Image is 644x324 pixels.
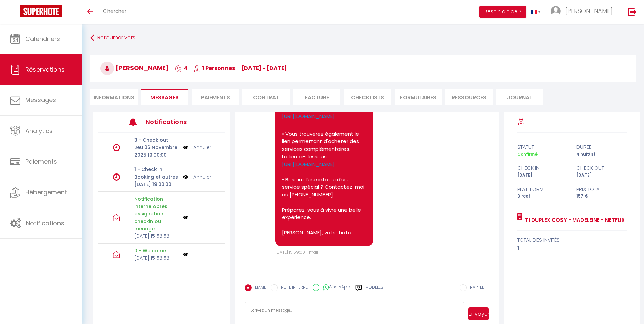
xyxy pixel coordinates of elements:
span: 1 Personnes [194,64,235,72]
li: CHECKLISTS [344,89,391,105]
div: check out [572,164,631,172]
span: [DATE] - [DATE] [241,64,287,72]
li: FORMULAIRES [395,89,442,105]
a: Annuler [193,173,211,181]
span: Réservations [25,65,65,74]
li: Paiements [192,89,239,105]
h3: Notifications [146,114,199,130]
button: Envoyer [468,307,489,320]
p: 3 - Check out [134,136,178,144]
span: • Besoin d’une info ou d’un service spécial ? Contactez-moi au [PHONE_NUMBER]. [282,176,366,198]
a: Retourner vers [90,32,636,44]
div: durée [572,143,631,151]
div: total des invités [517,236,627,244]
p: Jeu 06 Novembre 2025 19:00:00 [134,144,178,159]
div: [DATE] [572,172,631,179]
p: [DATE] 15:58:58 [134,254,178,262]
span: Messages [150,94,179,101]
span: Notifications [26,219,64,227]
div: Plateforme [513,185,572,193]
span: 4 [175,64,187,72]
div: Prix total [572,185,631,193]
img: NO IMAGE [183,173,188,181]
span: Chercher [103,7,126,15]
div: 1 [517,244,627,252]
span: [DATE] 15:59:00 - mail [275,249,318,255]
span: Paiements [25,157,57,166]
div: statut [513,143,572,151]
div: 4 nuit(s) [572,151,631,158]
label: EMAIL [252,284,266,292]
li: Journal [496,89,543,105]
li: Contrat [242,89,290,105]
span: Analytics [25,126,53,135]
div: [DATE] [513,172,572,179]
span: Confirmé [517,151,538,157]
p: Notification interne Après assignation checkin ou ménage [134,195,178,232]
span: [PERSON_NAME] [100,64,169,72]
p: [DATE] 15:58:58 [134,232,178,240]
p: [PERSON_NAME], votre hôte. [282,122,366,237]
label: NOTE INTERNE [278,284,308,292]
p: 1 - Check in Booking et autres [134,166,178,181]
label: Modèles [365,284,383,296]
span: Préparez-vous à vivre une belle expérience. [282,206,362,221]
li: Facture [293,89,340,105]
img: Super Booking [20,5,62,17]
span: Hébergement [25,188,67,196]
span: Le lien ci-dessous : [282,153,329,160]
a: T1 Duplex Cosy - Madeleine - Netflix [523,216,625,224]
li: Informations [90,89,138,105]
label: WhatsApp [319,284,350,292]
span: [PERSON_NAME] [565,7,613,15]
img: NO IMAGE [183,252,188,257]
span: Calendriers [25,34,60,43]
img: ... [551,6,561,16]
div: check in [513,164,572,172]
img: NO IMAGE [183,215,188,220]
img: logout [628,7,637,16]
span: • Vous trouverez également le lien permettant d'acheter des services complémentaires. [282,130,360,153]
label: RAPPEL [467,284,484,292]
li: Ressources [445,89,493,105]
div: 157 € [572,193,631,200]
a: [URL][DOMAIN_NAME] [282,161,335,168]
p: [DATE] 19:00:00 [134,181,178,188]
p: 0 - Welcome [134,247,178,254]
img: NO IMAGE [183,144,188,151]
a: Annuler [193,144,211,151]
a: [URL][DOMAIN_NAME] [282,113,335,120]
button: Besoin d'aide ? [479,6,526,18]
div: Direct [513,193,572,200]
span: Messages [25,96,56,104]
